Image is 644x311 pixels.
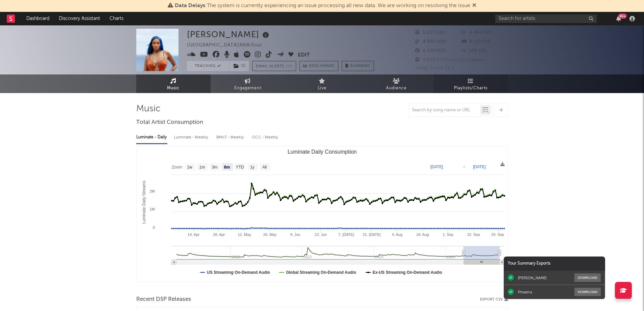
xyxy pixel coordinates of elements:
[415,66,454,70] span: Jump Score: 72.2
[286,65,292,68] em: On
[287,149,357,155] text: Luminate Daily Consumption
[212,165,217,170] text: 3m
[461,49,487,53] span: 179 435
[386,84,407,92] span: Audience
[54,12,105,25] a: Discovery Assistant
[187,61,229,71] button: Tracking
[350,64,370,68] span: Summary
[314,232,327,237] text: 23. Jun
[616,16,621,21] button: 99+
[136,118,203,127] span: Total Artist Consumption
[415,58,486,62] span: 9 650 471 Monthly Listeners
[618,14,627,19] div: 99 +
[236,165,244,170] text: YTD
[252,61,296,71] button: Email AlertsOn
[415,30,445,35] span: 5 502 680
[152,225,154,229] text: 0
[298,51,310,60] button: Edit
[199,165,205,170] text: 1m
[495,15,597,23] input: Search for artists
[409,108,480,113] input: Search by song name or URL
[149,207,154,211] text: 1M
[491,232,504,237] text: 29. Sep
[229,61,249,71] span: ( 1 )
[454,84,487,92] span: Playlists/Charts
[362,232,380,237] text: 21. [DATE]
[136,295,191,304] span: Recent DSP Releases
[518,275,547,280] div: [PERSON_NAME]
[467,232,480,237] text: 15. Sep
[285,74,359,93] a: Live
[136,74,211,93] a: Music
[574,273,601,282] button: Download
[238,232,251,237] text: 12. May
[415,49,446,53] span: 6 400 000
[574,288,601,296] button: Download
[461,40,491,44] span: 8 110 000
[105,12,128,25] a: Charts
[250,165,254,170] text: 1y
[286,270,356,275] text: Global Streaming On-Demand Audio
[472,3,476,8] span: Dismiss
[187,41,269,49] div: [GEOGRAPHIC_DATA] | R&B/Soul
[141,181,146,224] text: Luminate Daily Streams
[504,257,605,271] div: Your Summary Exports
[175,3,205,8] span: Data Delays
[309,62,335,70] span: Benchmark
[462,164,466,169] text: →
[213,232,225,237] text: 28. Apr
[392,232,402,237] text: 4. Aug
[172,165,182,170] text: Zoom
[136,132,167,143] div: Luminate - Daily
[434,74,508,93] a: Playlists/Charts
[338,232,354,237] text: 7. [DATE]
[300,61,338,71] a: Benchmark
[518,290,532,294] div: Phoenix
[290,232,300,237] text: 9. Jun
[342,61,374,71] button: Summary
[187,165,192,170] text: 1w
[167,84,180,92] span: Music
[318,84,327,92] span: Live
[216,132,245,143] div: BMAT - Weekly
[174,132,210,143] div: Luminate - Weekly
[252,132,279,143] div: OCC - Weekly
[22,12,54,25] a: Dashboard
[480,297,508,302] button: Export CSV
[234,84,261,92] span: Engagement
[224,165,230,170] text: 6m
[461,30,492,35] span: 4 484 542
[416,232,429,237] text: 18. Aug
[207,270,270,275] text: US Streaming On-Demand Audio
[188,232,199,237] text: 14. Apr
[359,74,434,93] a: Audience
[149,189,154,193] text: 2M
[443,232,453,237] text: 1. Sep
[262,165,266,170] text: All
[230,61,249,71] button: (1)
[373,270,442,275] text: Ex-US Streaming On-Demand Audio
[211,74,285,93] a: Engagement
[430,164,443,169] text: [DATE]
[175,3,470,8] span: : The system is currently experiencing an issue processing all new data. We are working on resolv...
[473,164,486,169] text: [DATE]
[263,232,277,237] text: 26. May
[137,146,508,282] svg: Luminate Daily Consumption
[415,40,446,44] span: 4 000 000
[187,29,271,40] div: [PERSON_NAME]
